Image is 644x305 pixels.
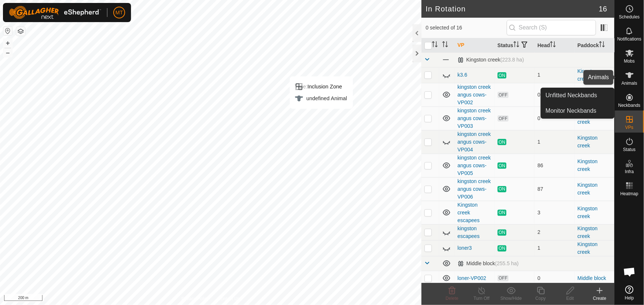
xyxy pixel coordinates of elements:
[446,296,459,301] span: Delete
[497,115,509,122] span: OFF
[458,72,467,78] a: k3.6
[116,9,123,17] span: MT
[458,260,519,267] div: Middle block
[575,38,614,53] th: Paddock
[578,68,597,82] a: Kingston creek
[534,240,574,256] td: 1
[619,15,640,19] span: Schedules
[432,42,438,48] p-sorticon: Activate to sort
[534,38,574,53] th: Head
[497,162,506,169] span: ON
[585,295,614,302] div: Create
[497,245,506,252] span: ON
[541,104,614,118] a: Monitor Neckbands
[625,125,633,130] span: VPs
[599,42,605,48] p-sorticon: Activate to sort
[458,202,480,223] a: Kingston creek escapees
[295,94,347,103] div: undefined Animal
[615,283,644,303] a: Help
[534,154,574,177] td: 86
[621,81,637,85] span: Animals
[182,295,209,302] a: Privacy Policy
[16,27,25,36] button: Map Layers
[617,37,641,41] span: Notifications
[534,106,574,130] td: 0
[458,57,524,63] div: Kingston creek
[599,3,607,14] span: 16
[578,241,597,255] a: Kingston creek
[458,84,491,105] a: kingston creek angus cows-VP002
[496,295,526,302] div: Show/Hide
[534,224,574,240] td: 2
[541,88,614,103] a: Unfitted Neckbands
[534,67,574,83] td: 1
[620,192,638,196] span: Heatmap
[497,72,506,78] span: ON
[458,178,491,200] a: kingston creek angus cows-VP006
[497,92,509,98] span: OFF
[495,38,534,53] th: Status
[625,296,634,300] span: Help
[618,103,640,108] span: Neckbands
[578,135,597,148] a: Kingston creek
[545,91,597,100] span: Unfitted Neckbands
[624,59,635,63] span: Mobs
[442,42,448,48] p-sorticon: Activate to sort
[458,108,491,129] a: kingston creek angus cows-VP003
[3,27,12,35] button: Reset Map
[555,295,585,302] div: Edit
[497,229,506,236] span: ON
[526,295,555,302] div: Copy
[458,225,480,239] a: kingston escapees
[578,158,597,172] a: Kingston creek
[458,275,486,281] a: loner-VP002
[578,275,606,281] a: Middle block
[497,139,506,145] span: ON
[497,275,509,281] span: OFF
[495,260,519,266] span: (255.5 ha)
[218,295,240,302] a: Contact Us
[3,48,12,57] button: –
[458,131,491,152] a: kingston creek angus cows-VP004
[578,182,597,196] a: Kingston creek
[625,169,634,174] span: Infra
[500,57,524,63] span: (223.8 ha)
[455,38,495,53] th: VP
[507,20,596,35] input: Search (S)
[426,24,507,32] span: 0 selected of 16
[295,82,347,91] div: Inclusion Zone
[534,177,574,201] td: 87
[534,271,574,285] td: 0
[578,206,597,219] a: Kingston creek
[3,39,12,48] button: +
[534,130,574,154] td: 1
[534,201,574,224] td: 3
[534,83,574,106] td: 0
[578,225,597,239] a: Kingston creek
[619,261,641,283] div: Open chat
[545,106,596,115] span: Monitor Neckbands
[458,245,472,251] a: loner3
[623,147,636,152] span: Status
[426,4,599,13] h2: In Rotation
[497,210,506,216] span: ON
[458,155,491,176] a: kingston creek angus cows-VP005
[497,186,506,192] span: ON
[467,295,496,302] div: Turn Off
[550,42,556,48] p-sorticon: Activate to sort
[513,42,519,48] p-sorticon: Activate to sort
[9,6,101,19] img: Gallagher Logo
